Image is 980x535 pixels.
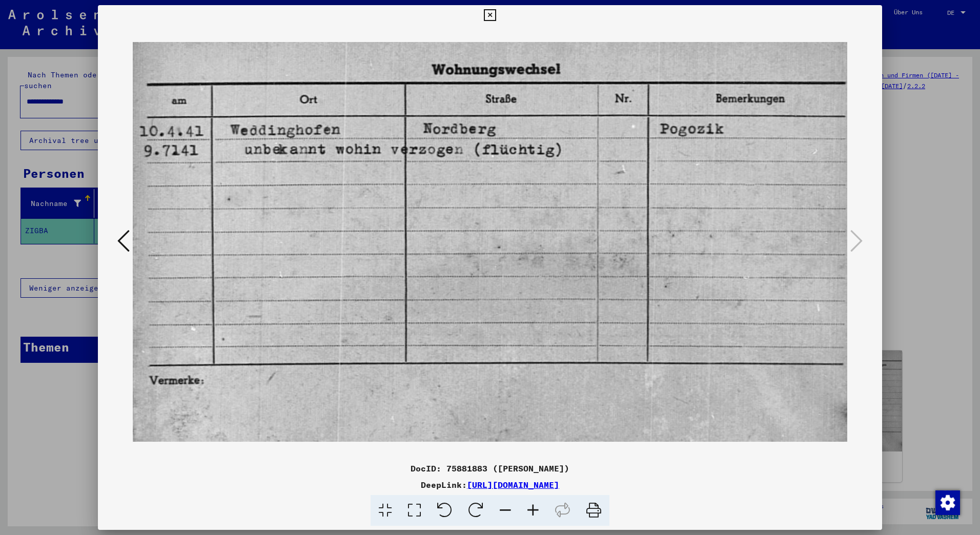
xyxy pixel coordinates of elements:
div: DocID: 75881883 ([PERSON_NAME]) [98,462,882,475]
a: [URL][DOMAIN_NAME] [467,480,559,490]
div: DeepLink: [98,479,882,491]
img: 002.jpg [133,26,847,458]
img: Zustimmung ändern [935,490,960,515]
div: Zustimmung ändern [935,490,959,515]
